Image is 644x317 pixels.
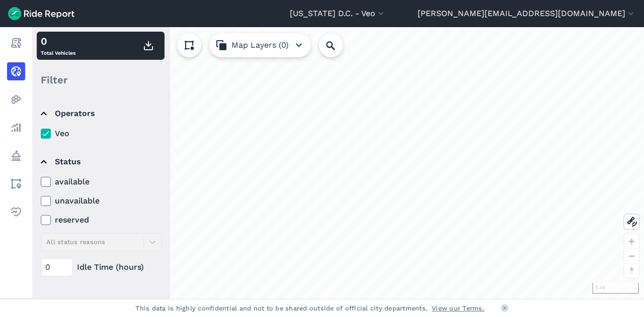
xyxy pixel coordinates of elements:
summary: Status [41,148,160,176]
button: [US_STATE] D.C. - Veo [290,8,386,20]
div: 0 [41,34,75,49]
label: available [41,176,162,188]
a: View our Terms. [432,303,485,313]
label: Veo [41,128,162,140]
img: Ride Report [8,7,74,20]
a: Report [7,34,25,52]
div: Idle Time (hours) [41,258,162,276]
a: Areas [7,175,25,193]
button: [PERSON_NAME][EMAIL_ADDRESS][DOMAIN_NAME] [418,8,636,20]
label: unavailable [41,195,162,207]
div: Filter [37,64,165,95]
a: Health [7,203,25,221]
input: Search Location or Vehicles [319,33,359,57]
div: Total Vehicles [41,34,75,58]
a: Heatmaps [7,90,25,109]
summary: Operators [41,99,160,128]
a: Analyze [7,119,25,137]
a: Realtime [7,62,25,80]
button: Map Layers (0) [209,33,311,57]
div: loading [32,27,644,299]
a: Policy [7,147,25,165]
label: reserved [41,214,162,226]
